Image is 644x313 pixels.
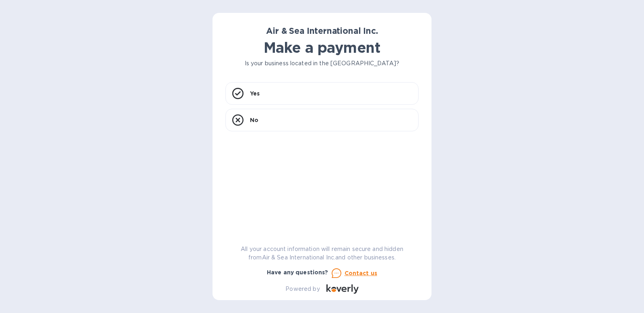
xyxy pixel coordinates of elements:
b: Air & Sea International Inc. [266,26,378,36]
h1: Make a payment [225,39,419,56]
b: Have any questions? [267,269,328,276]
p: Is your business located in the [GEOGRAPHIC_DATA]? [225,59,419,68]
u: Contact us [345,270,378,276]
p: No [250,116,258,124]
p: Yes [250,89,260,97]
p: Powered by [285,285,320,293]
p: All your account information will remain secure and hidden from Air & Sea International Inc. and ... [225,245,419,262]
